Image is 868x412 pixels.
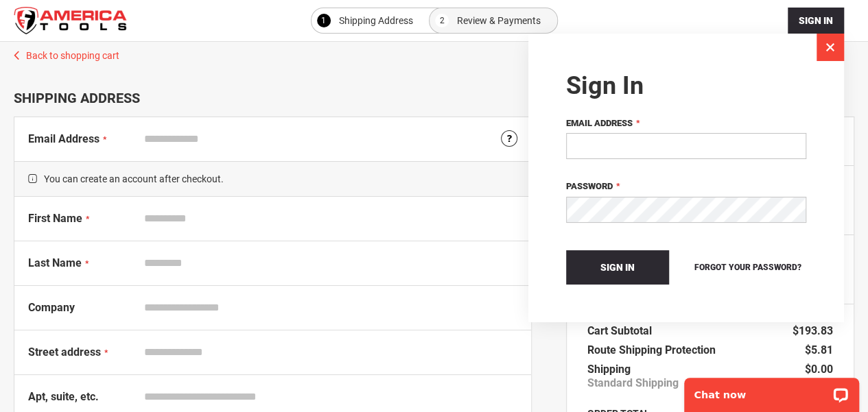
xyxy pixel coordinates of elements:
span: Sign In [600,262,635,273]
span: Forgot Your Password? [694,263,801,272]
iframe: LiveChat chat widget [675,369,868,412]
strong: Sign In [566,71,644,100]
a: Forgot Your Password? [690,260,806,275]
span: Password [566,181,613,191]
span: Email Address [566,118,633,128]
button: Sign In [566,250,669,284]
